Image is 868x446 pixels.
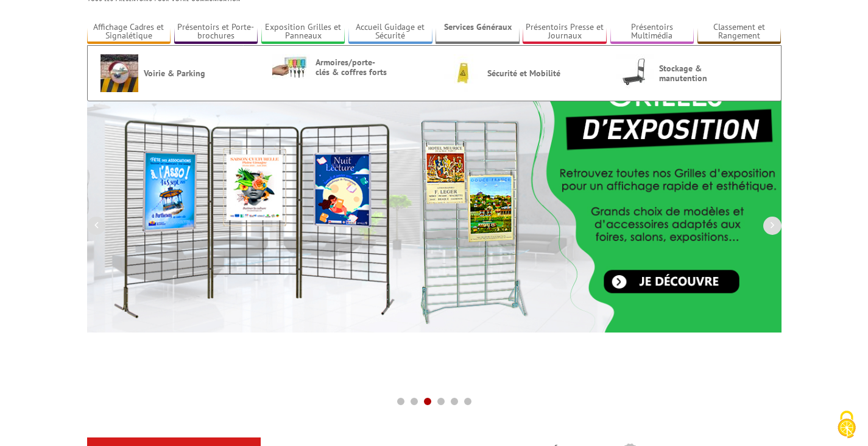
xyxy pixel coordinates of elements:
[616,54,768,92] a: Stockage & manutention
[697,22,782,42] a: Classement et Rangement
[436,22,520,42] a: Services Généraux
[101,54,138,92] img: Voirie & Parking
[174,22,258,42] a: Présentoirs et Porte-brochures
[444,54,482,92] img: Sécurité et Mobilité
[144,68,217,78] span: Voirie & Parking
[348,22,432,42] a: Accueil Guidage et Sécurité
[261,22,345,42] a: Exposition Grilles et Panneaux
[659,63,732,83] span: Stockage & manutention
[825,405,868,446] button: Cookies (fenêtre modale)
[272,54,310,79] img: Armoires/porte-clés & coffres forts
[444,54,596,92] a: Sécurité et Mobilité
[272,54,425,79] a: Armoires/porte-clés & coffres forts
[831,409,862,440] img: Cookies (fenêtre modale)
[101,54,253,92] a: Voirie & Parking
[523,22,607,42] a: Présentoirs Presse et Journaux
[487,68,560,78] span: Sécurité et Mobilité
[87,22,171,42] a: Affichage Cadres et Signalétique
[610,22,694,42] a: Présentoirs Multimédia
[316,57,389,77] span: Armoires/porte-clés & coffres forts
[616,54,654,92] img: Stockage & manutention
